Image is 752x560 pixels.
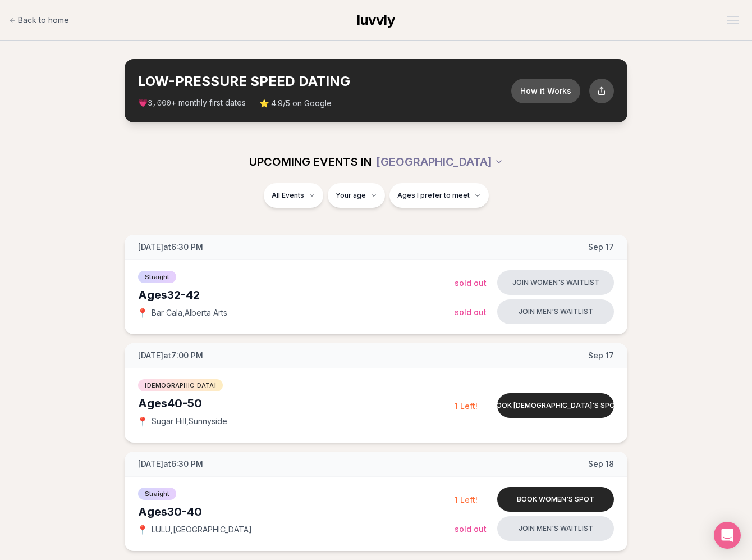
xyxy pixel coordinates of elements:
[588,242,614,253] span: Sep 17
[723,12,743,29] button: Open menu
[249,154,372,170] span: UPCOMING EVENTS IN
[588,350,614,361] span: Sep 17
[138,504,455,520] div: Ages 30-40
[264,183,323,208] button: All Events
[714,522,741,549] div: Open Intercom Messenger
[497,270,614,295] button: Join women's waitlist
[455,278,487,288] span: Sold Out
[138,379,223,391] span: [DEMOGRAPHIC_DATA]
[138,417,147,426] span: 📍
[357,11,395,29] a: luvvly
[328,183,385,208] button: Your age
[455,307,487,317] span: Sold Out
[376,149,503,174] button: [GEOGRAPHIC_DATA]
[588,458,614,470] span: Sep 18
[152,524,252,535] span: LULU , [GEOGRAPHIC_DATA]
[18,15,69,26] span: Back to home
[138,97,246,109] span: 💗 + monthly first dates
[9,9,69,31] a: Back to home
[138,488,176,500] span: Straight
[497,393,614,418] button: Book [DEMOGRAPHIC_DATA]'s spot
[152,307,227,318] span: Bar Cala , Alberta Arts
[138,458,203,470] span: [DATE] at 6:30 PM
[138,395,455,411] div: Ages 40-50
[148,99,171,108] span: 3,000
[455,401,478,411] span: 1 Left!
[455,524,487,534] span: Sold Out
[272,191,304,200] span: All Events
[138,287,455,303] div: Ages 32-42
[389,183,489,208] button: Ages I prefer to meet
[138,308,147,317] span: 📍
[497,487,614,512] button: Book women's spot
[259,98,332,109] span: ⭐ 4.9/5 on Google
[138,350,203,361] span: [DATE] at 7:00 PM
[138,72,511,90] h2: LOW-PRESSURE SPEED DATING
[138,271,176,283] span: Straight
[138,525,147,534] span: 📍
[138,242,203,253] span: [DATE] at 6:30 PM
[336,191,366,200] span: Your age
[152,416,227,427] span: Sugar Hill , Sunnyside
[357,12,395,28] span: luvvly
[497,516,614,541] button: Join men's waitlist
[455,495,478,504] span: 1 Left!
[511,79,580,103] button: How it Works
[397,191,470,200] span: Ages I prefer to meet
[497,299,614,324] button: Join men's waitlist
